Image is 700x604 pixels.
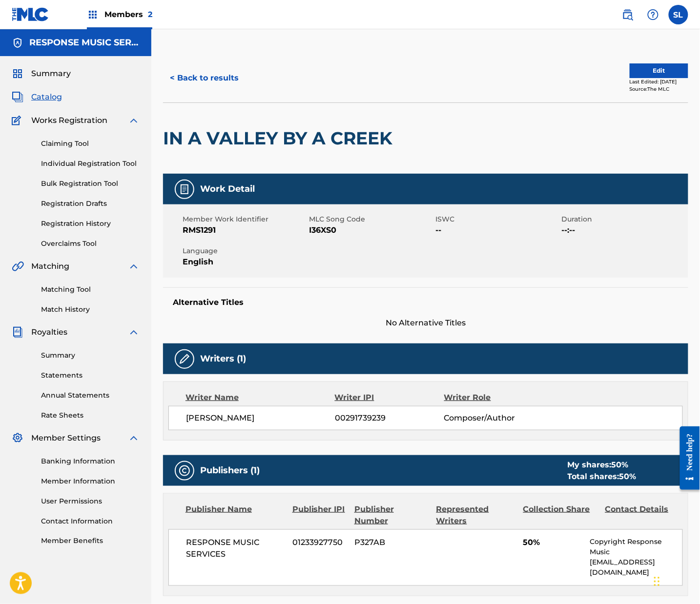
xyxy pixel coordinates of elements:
a: Statements [41,370,140,381]
a: Annual Statements [41,390,140,401]
img: Catalog [12,91,23,103]
a: Public Search [618,5,638,24]
a: SummarySummary [12,68,71,80]
a: Matching Tool [41,284,140,295]
img: MLC Logo [12,7,49,21]
span: Catalog [31,91,62,103]
div: Publisher IPI [292,503,347,527]
img: search [622,9,634,20]
span: MLC Song Code [309,214,433,224]
span: 2 [148,10,152,19]
span: 01233927750 [292,537,347,549]
span: P327AB [354,537,429,549]
img: help [647,9,659,20]
a: Registration History [41,219,140,229]
h5: Work Detail [200,183,255,195]
h5: RESPONSE MUSIC SERVICES [29,37,140,48]
span: Language [183,246,307,256]
span: RMS1291 [183,224,307,236]
div: Writer Name [185,392,335,403]
a: User Permissions [41,496,140,506]
img: Top Rightsholders [87,9,99,20]
div: User Menu [669,5,688,24]
div: Writer IPI [335,392,444,403]
a: Match History [41,304,140,315]
div: Last Edited: [DATE] [630,78,688,85]
a: Overclaims Tool [41,239,140,249]
div: Collection Share [523,503,598,527]
a: Contact Information [41,516,140,526]
img: expand [128,432,140,444]
span: 50 % [612,460,629,469]
a: Member Benefits [41,536,140,546]
div: Publisher Number [354,503,429,527]
img: Writers [179,353,190,365]
h2: IN A VALLEY BY A CREEK [163,127,397,149]
img: expand [128,261,140,272]
span: -- [435,224,559,236]
span: Member Work Identifier [183,214,307,224]
img: Summary [12,68,23,80]
iframe: Resource Center [673,418,700,499]
a: Summary [41,350,140,361]
div: Dra [654,567,660,596]
span: --:-- [562,224,686,236]
div: Publisher Name [185,503,285,527]
span: 00291739239 [335,412,444,424]
span: 50% [523,537,583,549]
img: Matching [12,261,24,272]
div: My shares: [568,459,637,471]
img: Works Registration [12,115,24,126]
img: Accounts [12,37,23,49]
h5: Writers (1) [200,353,246,364]
button: Edit [630,63,688,78]
div: Total shares: [568,471,637,483]
span: Works Registration [31,115,107,126]
span: English [183,256,307,268]
a: Member Information [41,476,140,486]
a: CatalogCatalog [12,91,62,103]
span: I36XS0 [309,224,433,236]
span: 50 % [619,472,637,481]
img: Member Settings [12,432,23,444]
div: Contact Details [605,503,680,527]
a: Claiming Tool [41,139,140,149]
span: Summary [31,68,71,80]
a: Individual Registration Tool [41,159,140,169]
div: Source: The MLC [630,85,688,93]
p: [EMAIL_ADDRESS][DOMAIN_NAME] [590,558,682,578]
img: Royalties [12,326,23,338]
div: Writer Role [444,392,544,403]
img: expand [128,115,140,126]
span: Royalties [31,326,67,338]
a: Registration Drafts [41,199,140,209]
span: ISWC [435,214,559,224]
span: Members [104,9,152,20]
span: Duration [562,214,686,224]
span: [PERSON_NAME] [186,412,335,424]
a: Rate Sheets [41,410,140,421]
iframe: Chat Widget [651,557,700,604]
div: Represented Writers [436,503,516,527]
span: Composer/Author [444,412,543,424]
p: Copyright Response Music [590,537,682,558]
a: Banking Information [41,456,140,466]
span: Member Settings [31,432,101,444]
span: Matching [31,261,69,272]
span: No Alternative Titles [163,317,688,329]
div: Chatt-widget [651,557,700,604]
img: Publishers [179,465,190,477]
div: Help [643,5,663,24]
span: RESPONSE MUSIC SERVICES [186,537,285,561]
button: < Back to results [163,66,246,90]
h5: Publishers (1) [200,465,260,476]
a: Bulk Registration Tool [41,179,140,189]
img: expand [128,326,140,338]
img: Work Detail [179,183,190,195]
h5: Alternative Titles [173,298,679,307]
